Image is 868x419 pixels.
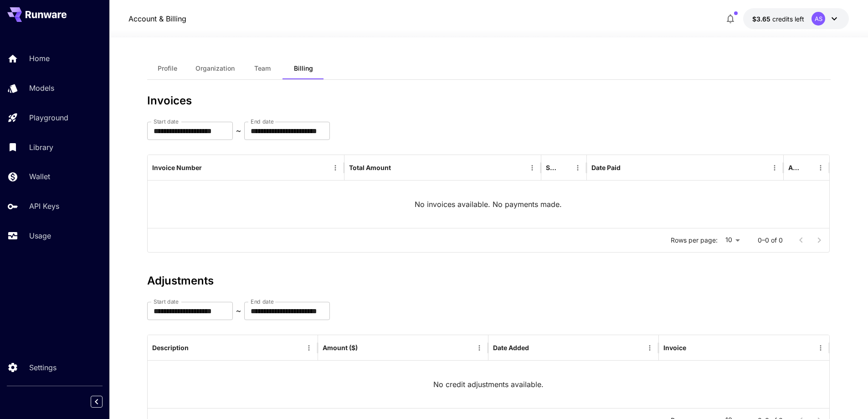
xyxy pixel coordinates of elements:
button: Sort [392,161,405,174]
span: Team [254,64,271,72]
button: Sort [687,341,700,354]
span: $3.65 [752,15,772,23]
p: Models [29,83,54,93]
nav: breadcrumb [128,13,186,24]
span: Billing [294,64,313,72]
p: Rows per page: [671,236,718,245]
button: Menu [814,161,827,174]
div: Amount ($) [323,344,358,352]
button: Menu [329,161,342,174]
span: credits left [772,15,804,23]
p: API Keys [29,201,59,212]
p: No invoices available. No payments made. [415,199,562,210]
div: Status [546,164,558,171]
h3: Adjustments [147,274,831,287]
button: Sort [190,341,202,354]
button: Menu [768,161,781,174]
p: 0–0 of 0 [758,236,783,245]
p: Usage [29,230,51,241]
button: Menu [526,161,539,174]
button: Menu [643,341,656,354]
h3: Invoices [147,94,831,107]
button: $3.65228AS [743,8,849,29]
button: Sort [559,161,571,174]
button: Sort [801,161,814,174]
p: Home [29,53,50,64]
p: Library [29,142,53,153]
button: Sort [621,161,634,174]
div: AS [812,12,825,26]
button: Menu [814,341,827,354]
button: Sort [530,341,543,354]
button: Menu [473,341,486,354]
button: Sort [359,341,371,354]
button: Menu [571,161,584,174]
label: End date [251,298,273,305]
span: Profile [158,64,177,72]
div: Date Added [493,344,529,352]
p: ~ [236,125,241,136]
button: Sort [203,161,216,174]
p: Settings [29,362,56,373]
div: $3.65228 [752,14,804,24]
label: Start date [154,118,179,125]
p: Wallet [29,171,50,182]
span: Organization [195,64,235,72]
div: Invoice Number [152,164,202,171]
label: End date [251,118,273,125]
div: Date Paid [591,164,621,171]
a: Account & Billing [128,13,186,24]
p: ~ [236,305,241,316]
div: Action [788,164,801,171]
label: Start date [154,298,179,305]
div: Collapse sidebar [98,393,109,410]
div: Description [152,344,189,352]
div: Total Amount [349,164,391,171]
button: Collapse sidebar [91,396,103,408]
div: 10 [721,233,743,247]
div: Invoice [663,344,686,352]
p: No credit adjustments available. [433,379,544,390]
p: Playground [29,112,68,123]
button: Menu [303,341,315,354]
